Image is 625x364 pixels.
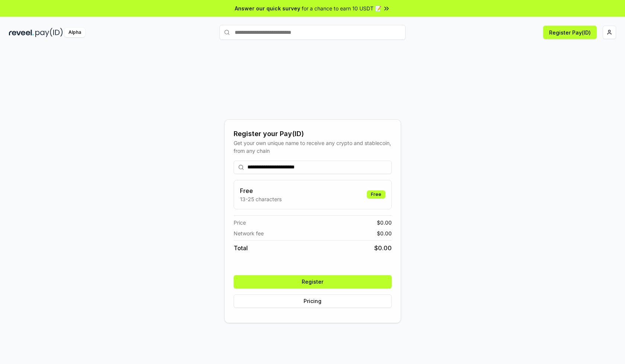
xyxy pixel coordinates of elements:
div: Alpha [64,28,85,37]
div: Get your own unique name to receive any crypto and stablecoin, from any chain [234,139,392,155]
button: Register [234,275,392,289]
span: for a chance to earn 10 USDT 📝 [302,4,381,12]
img: pay_id [35,28,63,37]
span: Total [234,244,248,252]
h3: Free [240,186,282,195]
span: $ 0.00 [377,229,392,237]
span: Network fee [234,229,264,237]
span: Price [234,219,246,226]
button: Pricing [234,294,392,308]
p: 13-25 characters [240,195,282,203]
span: $ 0.00 [377,219,392,226]
div: Free [367,190,385,199]
span: Answer our quick survey [235,4,300,12]
button: Register Pay(ID) [543,26,597,39]
div: Register your Pay(ID) [234,129,392,139]
img: reveel_dark [9,28,34,37]
span: $ 0.00 [374,244,392,252]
